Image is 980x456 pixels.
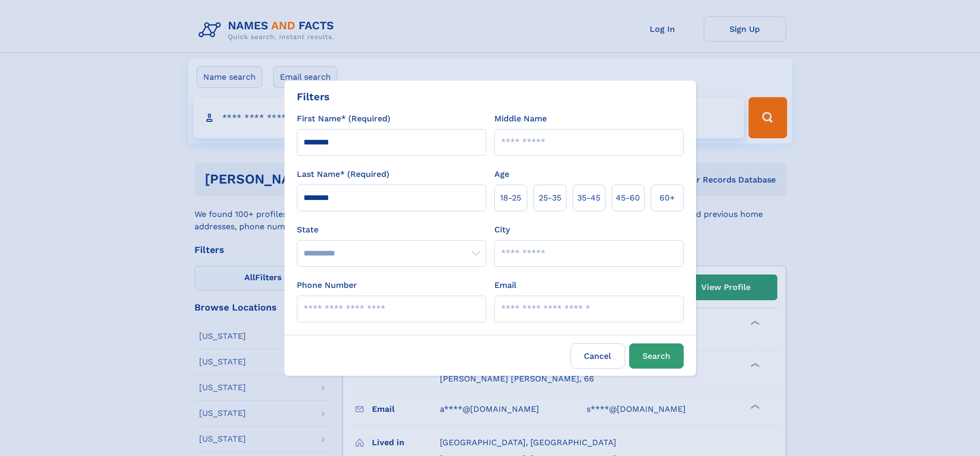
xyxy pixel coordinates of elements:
[500,192,521,204] span: 18‑25
[494,279,516,291] label: Email
[616,192,640,204] span: 45‑60
[297,113,390,125] label: First Name* (Required)
[494,113,547,125] label: Middle Name
[297,224,486,236] label: State
[577,192,600,204] span: 35‑45
[494,224,510,236] label: City
[571,343,625,369] label: Cancel
[297,89,330,104] div: Filters
[539,192,561,204] span: 25‑35
[660,192,675,204] span: 60+
[629,343,684,369] button: Search
[297,279,357,291] label: Phone Number
[297,168,389,180] label: Last Name* (Required)
[494,168,509,180] label: Age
